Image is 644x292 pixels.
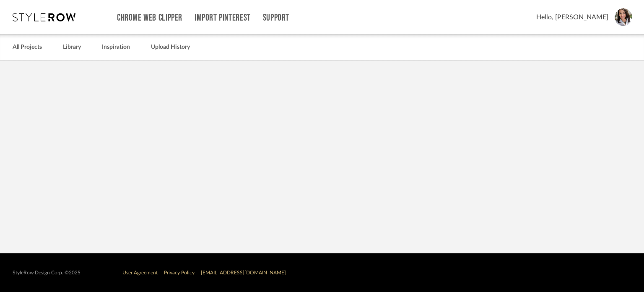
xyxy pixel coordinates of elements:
img: avatar [615,8,632,26]
a: Privacy Policy [164,270,195,275]
a: [EMAIL_ADDRESS][DOMAIN_NAME] [201,270,286,275]
a: Upload History [151,42,190,53]
a: Inspiration [102,42,130,53]
a: Library [63,42,81,53]
a: Import Pinterest [195,14,251,21]
span: Hello, [PERSON_NAME] [536,12,608,22]
div: StyleRow Design Corp. ©2025 [13,270,80,276]
a: Support [263,14,289,21]
a: All Projects [13,42,42,53]
a: User Agreement [122,270,158,275]
a: Chrome Web Clipper [117,14,182,21]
